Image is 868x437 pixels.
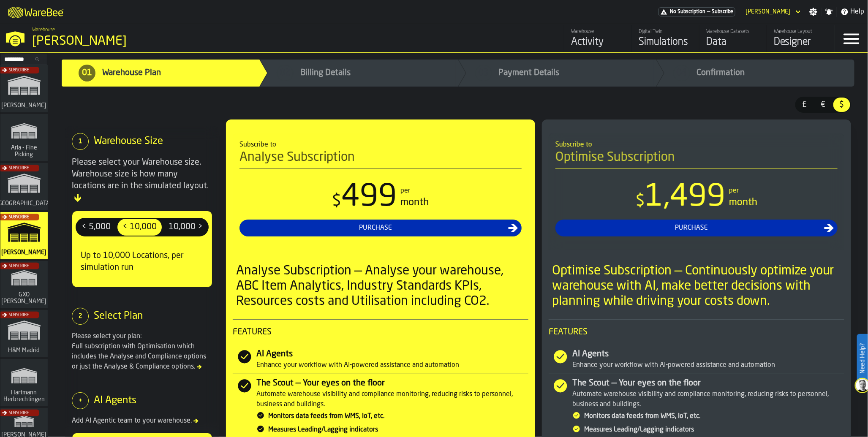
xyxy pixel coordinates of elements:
div: DropdownMenuValue-Ana Milicic [746,8,791,15]
span: 10,000 > [165,220,206,234]
span: Subscribe [9,264,29,269]
label: button-toggle-Help [837,7,868,17]
div: DropdownMenuValue-Ana Milicic [742,7,803,17]
a: link-to-/wh/i/baca6aa3-d1fc-43c0-a604-2a1c9d5db74d/simulations [0,261,48,310]
div: + [72,392,89,409]
div: 1 [72,133,89,150]
label: button-toggle-Menu [835,25,868,52]
span: $ [835,99,849,110]
label: button-switch-multi-€ [814,97,833,113]
label: button-toggle-Notifications [822,8,837,16]
a: link-to-/wh/i/1653e8cc-126b-480f-9c47-e01e76aa4a88/pricing/ [658,7,735,16]
span: 499 [342,182,397,213]
span: Subscribe [9,313,29,318]
span: 1,499 [645,182,726,213]
a: link-to-/wh/i/1653e8cc-126b-480f-9c47-e01e76aa4a88/simulations [0,212,48,261]
div: Please select your plan: Full subscription with Optimisation which includes the Analyse and Compl... [72,331,212,372]
span: Subscribe [9,166,29,171]
span: Subscribe [9,411,29,415]
a: link-to-/wh/i/1653e8cc-126b-480f-9c47-e01e76aa4a88/data [699,25,767,52]
div: Warehouse [571,29,625,35]
span: 03 [479,67,489,79]
span: Hartmann Herbrechtingen [2,389,46,403]
span: £ [798,99,811,110]
div: thumb [163,219,208,236]
h4: Optimise Subscription [555,150,838,169]
div: Warehouse Layout [774,29,827,35]
div: per [729,186,739,196]
div: Monitors data feeds from WMS, IoT, etc. [268,411,528,421]
div: Measures Leading/Lagging indicators [584,425,844,435]
div: Monitors data feeds from WMS, IoT, etc. [584,411,844,421]
div: month [729,196,757,209]
label: button-toggle-Settings [806,8,821,16]
span: Help [851,7,865,17]
span: No Subscription [670,9,705,15]
a: link-to-/wh/i/b5402f52-ce28-4f27-b3d4-5c6d76174849/simulations [0,163,48,212]
div: Purchase [559,223,824,233]
div: thumb [117,219,162,236]
label: button-switch-multi-< 5,000 [76,218,117,236]
span: Subscribe [712,9,733,15]
div: [PERSON_NAME] [32,34,260,49]
div: thumb [833,98,850,112]
span: € [816,99,830,110]
div: 2 [72,308,89,325]
span: Features [233,326,528,338]
div: month [401,196,429,209]
span: Warehouse [32,27,55,33]
button: button-Purchase [555,220,838,236]
div: Simulations [639,35,692,49]
div: The Scout — Your eyes on the floor [256,377,528,389]
div: Warehouse Datasets [706,29,760,35]
span: 02 [280,67,290,79]
div: Subscribe to [555,140,838,150]
div: AI Agents [256,348,528,360]
span: < 5,000 [78,220,114,234]
div: Automate warehouse visibility and compliance monitoring, reducing risks to personnel, business an... [572,389,844,410]
span: Warehouse Plan [102,67,161,79]
div: Enhance your workflow with AI-powered assistance and automation [572,360,844,370]
div: Up to 10,000 Locations, per simulation run [76,243,209,280]
a: link-to-/wh/i/f0a6b354-7883-413a-84ff-a65eb9c31f03/simulations [0,359,48,408]
div: thumb [76,219,116,236]
label: button-switch-multi-$ [833,97,851,113]
div: thumb [815,98,832,112]
span: < 10,000 [119,220,160,234]
span: $ [332,193,342,210]
div: Subscribe to [239,140,522,150]
span: 04 [677,67,687,79]
div: Analyse Subscription — Analyse your warehouse, ABC Item Analytics, Industry Standards KPIs, Resou... [236,263,528,309]
span: Subscribe [9,215,29,220]
span: 01 [82,67,92,79]
div: AI Agents [572,348,844,360]
div: Designer [774,35,827,49]
div: per [401,186,411,196]
div: Activity [571,35,625,49]
label: button-switch-multi-£ [795,97,814,113]
label: button-switch-multi-< 10,000 [117,218,163,236]
a: link-to-/wh/i/72fe6713-8242-4c3c-8adf-5d67388ea6d5/simulations [0,65,48,114]
label: Need Help? [858,335,867,382]
a: link-to-/wh/i/1653e8cc-126b-480f-9c47-e01e76aa4a88/simulations [631,25,699,52]
span: Confirmation [697,67,745,79]
div: Automate warehouse visibility and compliance monitoring, reducing risks to personnel, business an... [256,389,528,410]
div: Digital Twin [639,29,692,35]
div: Optimise Subscription — Continuously optimize your warehouse with AI, make better decisions with ... [552,263,844,309]
div: Warehouse Size [94,135,163,148]
div: Add AI Agentic team to your warehouse. [72,416,212,426]
div: Data [706,35,760,49]
span: Payment Details [499,67,560,79]
span: Arla - Fine Picking [4,144,44,158]
div: Enhance your workflow with AI-powered assistance and automation [256,360,528,370]
a: link-to-/wh/i/48cbecf7-1ea2-4bc9-a439-03d5b66e1a58/simulations [0,114,48,163]
div: AI Agents [94,394,136,407]
span: Features [549,326,844,338]
h4: Analyse Subscription [239,150,522,169]
div: thumb [796,98,813,112]
div: Measures Leading/Lagging indicators [268,425,528,435]
div: The Scout — Your eyes on the floor [572,377,844,389]
span: — [707,9,710,15]
div: Menu Subscription [658,7,735,16]
span: Subscribe [9,68,29,73]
